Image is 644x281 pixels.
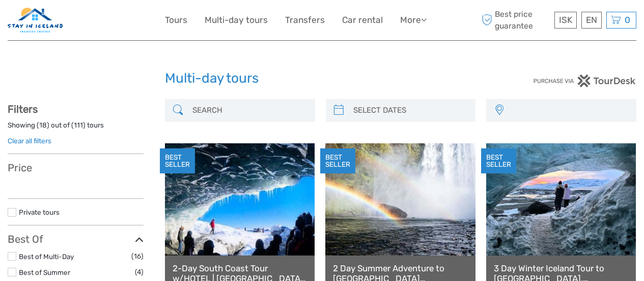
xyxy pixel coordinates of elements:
a: Multi-day tours [205,13,268,28]
a: Transfers [285,13,325,28]
div: EN [581,12,602,29]
img: 2058-9cd1c9e2-07d5-40ab-8453-41d21e4e1a19_logo_small.png [8,8,63,33]
div: Showing ( ) out of ( ) tours [8,120,144,136]
h1: Multi-day tours [165,70,480,87]
div: BEST SELLER [160,148,195,174]
span: (16) [131,250,144,262]
a: Private tours [19,208,60,216]
strong: Filters [8,103,38,115]
span: 0 [623,15,632,25]
div: BEST SELLER [320,148,355,174]
div: BEST SELLER [481,148,516,174]
span: (4) [135,266,144,278]
h3: Best Of [8,233,144,245]
span: ISK [559,15,572,25]
label: 111 [74,120,83,130]
a: Tours [165,13,187,28]
span: Best price guarantee [479,9,552,31]
h3: Price [8,162,144,174]
img: PurchaseViaTourDesk.png [533,74,636,87]
a: Best of Summer [19,268,70,276]
input: SELECT DATES [349,101,471,119]
a: More [400,13,427,28]
a: Best of Multi-Day [19,252,74,261]
a: Car rental [342,13,383,28]
label: 18 [39,120,47,130]
a: Clear all filters [8,137,51,145]
input: SEARCH [188,101,310,119]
